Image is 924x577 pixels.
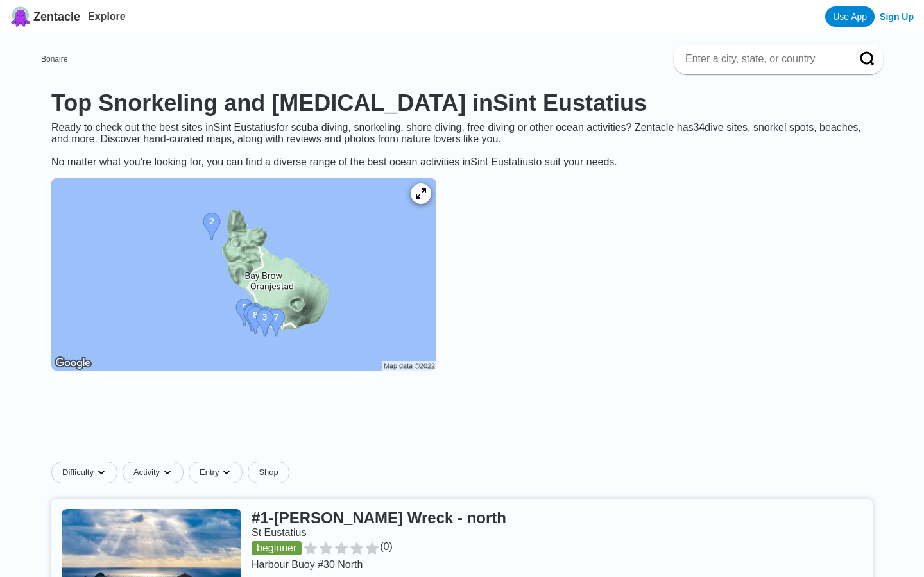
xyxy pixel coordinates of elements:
[88,11,126,22] a: Explore
[10,6,31,27] img: Zentacle logo
[684,53,842,65] input: Enter a city, state, or country
[221,467,232,478] img: dropdown caret
[200,467,219,478] span: Entry
[51,462,123,483] button: Difficultydropdown caret
[41,122,883,168] div: Ready to check out the best sites in Sint Eustatius for scuba diving, snorkeling, shore diving, f...
[41,54,67,63] a: Bonaire
[133,467,160,478] span: Activity
[62,467,94,478] span: Difficulty
[880,12,914,22] a: Sign Up
[123,462,189,483] button: Activitydropdown caret
[51,178,436,371] img: Sint Eustatius dive site map
[96,467,107,478] img: dropdown caret
[189,462,248,483] button: Entrydropdown caret
[248,462,289,483] a: Shop
[162,467,173,478] img: dropdown caret
[825,6,875,27] a: Use App
[33,10,80,24] span: Zentacle
[51,90,873,117] h1: Top Snorkeling and [MEDICAL_DATA] in Sint Eustatius
[41,168,447,383] a: Sint Eustatius dive site map
[10,6,80,27] a: Zentacle logoZentacle
[151,394,773,451] iframe: Advertisement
